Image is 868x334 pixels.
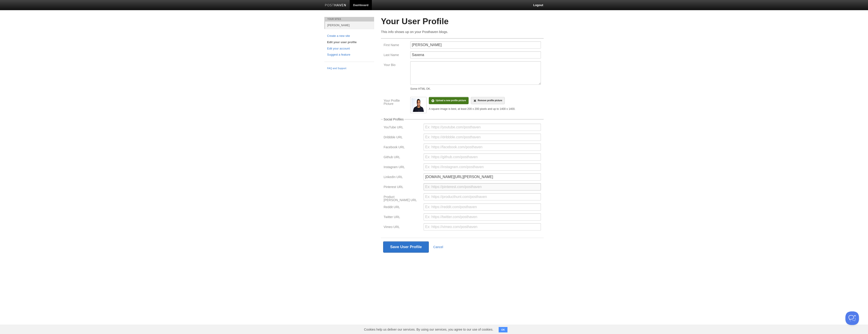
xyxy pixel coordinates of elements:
a: Suggest a feature [327,52,371,57]
label: Github URL [384,155,421,160]
label: Product [PERSON_NAME] URL [384,195,421,203]
a: Edit your account [327,46,371,51]
label: Reddit URL [384,205,421,210]
label: Twitter URL [384,215,421,220]
label: LinkedIn URL [384,175,421,180]
input: Ex: https://dribbble.com/posthaven [424,134,541,141]
input: Ex: https://producthunt.com/posthaven [424,193,541,200]
div: Some HTML OK. [410,87,541,90]
label: Pinterest URL [384,185,421,190]
label: Instagram URL [384,165,421,170]
iframe: Help Scout Beacon - Open [845,311,859,325]
button: OK [499,327,507,332]
span: Cookies help us deliver our services. By using our services, you agree to our use of cookies. [359,325,498,334]
h2: Your User Profile [381,17,544,26]
input: Ex: https://reddit.com/posthaven [424,203,541,211]
a: Create a new site [327,34,371,38]
a: Edit your user profile [327,40,371,45]
label: Facebook URL [384,146,421,150]
legend: Social Profiles [383,118,404,121]
a: Remove profile picture [471,97,505,104]
button: Save User Profile [383,241,429,253]
a: FAQ and Support [327,66,371,71]
p: This info shows up on your Posthaven blogs. [381,29,544,34]
label: Vimeo URL [384,225,421,230]
label: Your Profile Picture [384,99,408,106]
span: Upload a new profile picture [436,99,466,102]
input: Ex: https://instagram.com/posthaven [424,163,541,171]
img: Posthaven-bar [325,4,346,7]
label: First Name [384,43,408,48]
label: Dribbble URL [384,136,421,140]
label: Your Bio [384,63,408,68]
img: uploads%2F2025-09-28%2F8%2F125141%2FSBtHd5M4OmbyFok1CT_VL2tmlwY%2Fs3ul17%2FApoorv-Profile+%281%29... [412,98,425,112]
label: YouTube URL [384,126,421,130]
input: Ex: https://github.com/posthaven [424,153,541,161]
a: Cancel [433,245,443,249]
span: Remove profile picture [478,99,502,102]
div: A square image is best, at least 200 x 200 pixels and up to 1400 x 1400. [429,108,515,110]
li: Your Sites [324,17,374,21]
input: Ex: https://twitter.com/posthaven [424,213,541,221]
input: Ex: https://linkedin.com/posthaven [424,173,541,181]
input: Ex: https://facebook.com/posthaven [424,143,541,151]
input: Ex: https://vimeo.com/posthaven [424,223,541,231]
input: Ex: https://pinterest.com/posthaven [424,183,541,191]
a: [PERSON_NAME] [325,21,374,29]
label: Last Name [384,53,408,58]
input: Ex: https://youtube.com/posthaven [424,124,541,131]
